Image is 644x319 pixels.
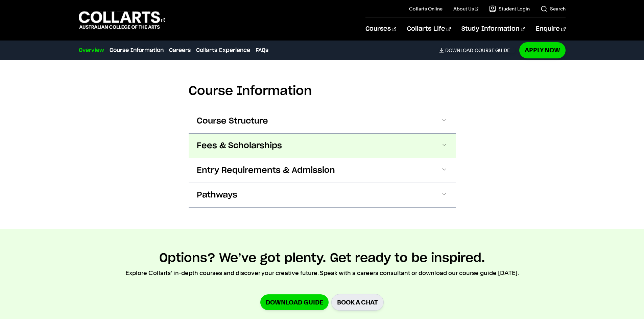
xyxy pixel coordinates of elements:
[365,18,396,40] a: Courses
[256,46,268,54] a: FAQs
[79,46,104,54] a: Overview
[197,140,282,151] span: Fees & Scholarships
[196,46,250,54] a: Collarts Experience
[197,190,237,201] span: Pathways
[489,5,530,12] a: Student Login
[110,46,164,54] a: Course Information
[407,18,451,40] a: Collarts Life
[79,10,165,30] div: Go to homepage
[439,47,515,53] a: DownloadCourse Guide
[159,251,485,266] h2: Options? We’ve got plenty. Get ready to be inspired.
[519,42,566,58] a: Apply Now
[197,116,268,127] span: Course Structure
[409,5,443,12] a: Collarts Online
[189,84,456,99] h2: Course Information
[461,18,525,40] a: Study Information
[189,134,456,158] button: Fees & Scholarships
[189,183,456,207] button: Pathways
[189,109,456,133] button: Course Structure
[189,158,456,183] button: Entry Requirements & Admission
[197,165,335,176] span: Entry Requirements & Admission
[453,5,478,12] a: About Us
[331,294,384,311] a: BOOK A CHAT
[260,294,329,310] a: Download Guide
[445,47,473,53] span: Download
[536,18,565,40] a: Enquire
[169,46,191,54] a: Careers
[541,5,566,12] a: Search
[125,268,519,278] p: Explore Collarts' in-depth courses and discover your creative future. Speak with a careers consul...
